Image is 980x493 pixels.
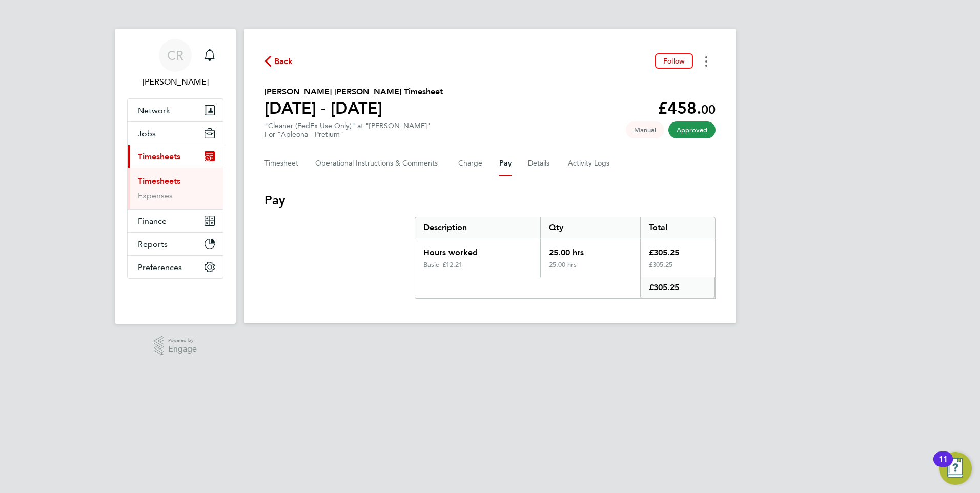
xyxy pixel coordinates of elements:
[264,192,716,209] h3: Pay
[415,238,540,261] div: Hours worked
[128,122,223,145] button: Jobs
[663,56,685,66] span: Follow
[128,168,223,209] div: Timesheets
[127,76,223,88] span: Catherine Rowland
[138,191,173,200] a: Expenses
[138,129,156,138] span: Jobs
[540,261,640,277] div: 25.00 hrs
[264,86,443,98] h2: [PERSON_NAME] [PERSON_NAME] Timesheet
[640,217,715,238] div: Total
[138,176,180,186] a: Timesheets
[167,49,183,62] span: CR
[540,217,640,238] div: Qty
[938,459,948,473] div: 11
[128,99,223,121] button: Network
[127,39,223,88] a: CR[PERSON_NAME]
[127,289,223,305] a: Go to home page
[264,151,299,176] button: Timesheet
[138,152,180,161] span: Timesheets
[439,260,442,269] span: –
[264,130,431,139] div: For "Apleona - Pretium"
[264,98,443,118] h1: [DATE] - [DATE]
[138,216,167,226] span: Finance
[528,151,552,176] button: Details
[154,336,197,356] a: Powered byEngage
[138,106,170,115] span: Network
[640,238,715,261] div: £305.25
[626,121,664,138] span: This timesheet was manually created.
[315,151,442,176] button: Operational Instructions & Comments
[668,121,716,138] span: This timesheet has been approved.
[415,217,540,238] div: Description
[168,345,197,354] span: Engage
[697,53,716,69] button: Timesheets Menu
[655,53,693,69] button: Follow
[138,262,182,272] span: Preferences
[128,210,223,232] button: Finance
[264,121,431,139] div: "Cleaner (FedEx Use Only)" at "[PERSON_NAME]"
[264,55,293,68] button: Back
[128,145,223,168] button: Timesheets
[138,239,168,249] span: Reports
[168,336,197,345] span: Powered by
[658,98,716,118] app-decimal: £458.
[128,289,223,305] img: fastbook-logo-retina.png
[640,261,715,277] div: £305.25
[442,261,532,269] div: £12.21
[701,102,716,117] span: 00
[264,192,716,299] section: Pay
[568,151,611,176] button: Activity Logs
[540,238,640,261] div: 25.00 hrs
[499,151,512,176] button: Pay
[640,277,715,298] div: £305.25
[128,233,223,255] button: Reports
[458,151,483,176] button: Charge
[939,452,972,485] button: Open Resource Center, 11 new notifications
[423,261,442,269] div: Basic
[274,55,293,68] span: Back
[415,217,716,299] div: Pay
[128,256,223,278] button: Preferences
[115,29,236,324] nav: Main navigation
